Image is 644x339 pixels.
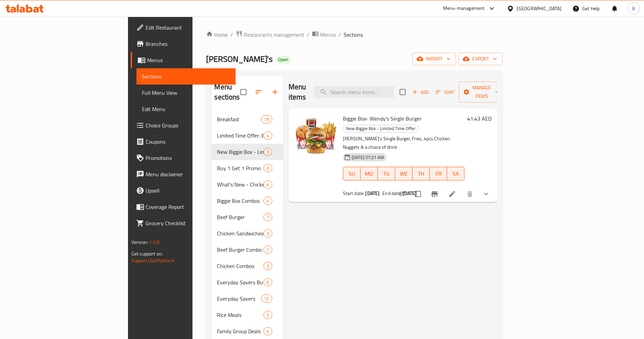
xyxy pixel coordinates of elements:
span: 4 [264,181,272,188]
span: Coupons [146,138,230,146]
span: TU [381,169,392,179]
div: items [263,278,272,286]
span: 12 [261,296,272,302]
span: FR [433,169,444,179]
span: Edit Menu [142,105,230,113]
span: Limited Time Offer: Buy One Get One Free [217,131,263,140]
b: [DATE] [365,189,380,198]
span: 19 [261,116,272,123]
span: Promotions [146,154,230,162]
div: Everyday Savers Burgers6 [211,274,283,290]
span: End date: [382,189,401,198]
div: Beef Burger Combo7 [211,242,283,258]
span: Select all sections [236,85,251,99]
span: 3 [264,263,272,269]
p: [PERSON_NAME]'s Single Burger, Fries, 4pcs Chicken Nuggets & a choice of drink [343,135,465,151]
span: Rice Meals [217,311,263,319]
a: Branches [131,36,236,52]
nav: breadcrumb [206,30,502,39]
span: Branches [146,40,230,48]
div: New Biggie Box - Limited Time Offer1 [211,144,283,160]
span: [PERSON_NAME]'s [206,51,273,67]
li: / [307,31,309,39]
button: import [412,53,456,65]
div: items [261,295,272,303]
a: Support.OpsPlatform [131,256,174,265]
span: 4 [264,132,272,139]
span: Beef Burger [217,213,263,221]
span: Select to update [411,187,425,201]
button: WE [395,167,412,180]
a: Edit Restaurant [131,19,236,36]
span: SU [346,169,358,179]
span: 1 [264,149,272,155]
span: 4 [264,328,272,335]
div: Everyday Savers Burgers [217,278,263,286]
div: New Biggie Box - Limited Time Offer [343,125,419,133]
div: Everyday Savers [217,295,261,303]
button: Branch-specific-item [426,186,443,202]
span: Biggie Box Combos [217,197,263,205]
span: Sort sections [251,84,267,100]
div: Everyday Savers12 [211,290,283,307]
a: Grocery Checklist [131,215,236,231]
span: export [464,55,497,63]
span: MO [363,169,375,179]
span: Sort items [431,87,459,97]
span: 0 [264,165,272,172]
div: items [263,246,272,254]
a: Menus [312,30,336,39]
span: 5 [264,312,272,318]
button: FR [430,167,447,180]
span: What's New - Chicken Wrap [217,180,263,189]
div: Open [275,56,291,64]
span: New Biggie Box - Limited Time Offer [217,148,263,156]
div: items [263,213,272,221]
div: items [261,115,272,123]
a: Sections [136,68,236,85]
span: 7 [264,214,272,220]
button: SU [343,167,361,180]
span: Sections [142,72,230,81]
div: Limited Time Offer: Buy One Get One Free4 [211,127,283,144]
span: Chicken Sandwiches [217,229,263,237]
span: Open [275,57,291,63]
button: SA [447,167,464,180]
h6: 41.43 AED [467,114,492,123]
div: items [263,131,272,140]
button: delete [462,186,478,202]
span: Sort [436,88,455,96]
span: Get support on: [131,249,163,258]
div: [GEOGRAPHIC_DATA] [517,5,562,12]
a: Menu disclaimer [131,166,236,182]
span: Menu disclaimer [146,170,230,178]
a: Menus [131,52,236,68]
span: Upsell [146,186,230,195]
span: Biggie Box- Wendy's Single Burger [343,113,422,124]
img: Biggie Box- Wendy's Single Burger [294,114,337,157]
div: Family Group Deals [217,327,263,335]
span: Choice Groups [146,121,230,129]
span: import [418,55,450,63]
span: Add [411,88,430,96]
li: / [338,31,341,39]
span: 3 [264,230,272,237]
div: Buy 1 Get 1 Promo0 [211,160,283,176]
a: Promotions [131,150,236,166]
div: Rice Meals5 [211,307,283,323]
span: WE [398,169,410,179]
span: Beef Burger Combo [217,246,263,254]
div: What's New - Chicken Wrap4 [211,176,283,193]
div: Buy 1 Get 1 Promo [217,164,263,172]
button: sort-choices [394,186,411,202]
span: Start date: [343,189,365,198]
button: Sort [434,87,456,97]
span: SA [450,169,462,179]
span: Add item [410,87,431,97]
button: Add section [267,84,283,100]
button: export [459,53,502,65]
